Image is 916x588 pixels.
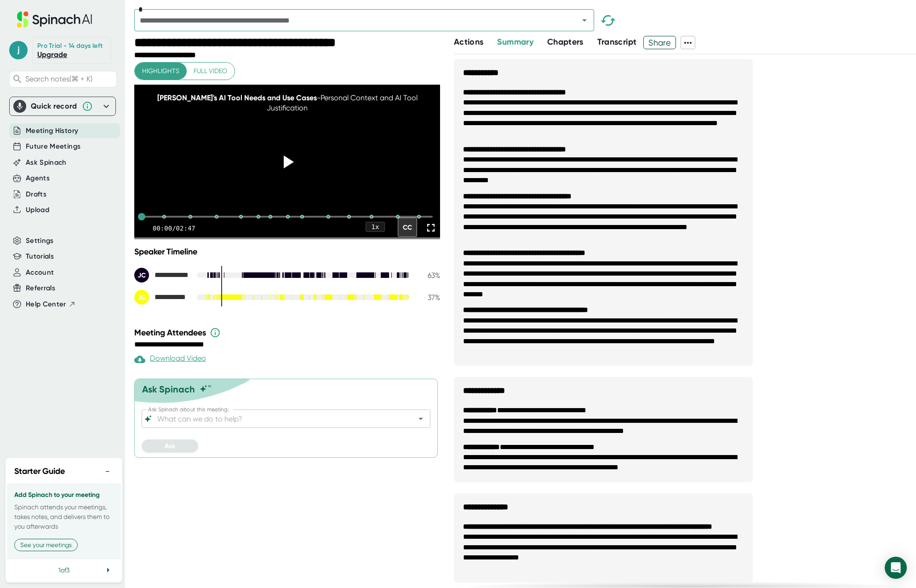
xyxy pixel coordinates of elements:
div: Speaker Timeline [134,247,440,257]
button: Highlights [135,63,187,80]
span: Ask [165,442,175,450]
button: Ask [142,439,198,453]
div: 00:00 / 02:47 [153,225,195,232]
button: Ask Spinach [26,157,67,168]
span: Highlights [142,65,179,77]
p: Spinach attends your meetings, takes notes, and delivers them to you afterwards [14,502,114,531]
div: 63 % [417,271,440,280]
div: JC [134,290,149,305]
div: Quick record [31,102,77,111]
button: Drafts [26,189,46,200]
span: Actions [454,37,483,47]
div: JC [134,268,149,282]
button: − [102,465,114,478]
button: Future Meetings [26,141,80,152]
div: James Cowan [134,290,189,305]
button: Actions [454,36,483,48]
span: Transcript [597,37,637,47]
button: Help Center [26,299,76,310]
button: Open [578,14,591,27]
span: Share [644,35,676,51]
button: Agents [26,173,50,184]
button: See your meetings [14,539,78,551]
span: Full video [194,65,227,77]
button: Chapters [547,36,584,48]
div: Meeting Attendees [134,327,442,338]
button: Summary [497,36,533,48]
span: Search notes (⌘ + K) [25,75,92,83]
button: Tutorials [26,251,54,262]
h2: Starter Guide [14,465,65,478]
span: Summary [497,37,533,47]
div: Paid feature [134,354,206,365]
button: Share [643,36,676,49]
h3: Add Spinach to your meeting [14,491,114,499]
a: Upgrade [37,50,67,59]
div: - Personal Context and AI Tool Justification [149,93,425,114]
span: 1 of 3 [58,566,69,574]
button: Upload [26,205,49,215]
div: Ask Spinach [142,384,195,395]
button: Referrals [26,283,55,294]
span: Chapters [547,37,584,47]
div: Pro Trial - 14 days left [37,42,103,50]
div: 37 % [417,293,440,302]
div: CC [398,218,417,237]
span: [PERSON_NAME]'s AI Tool Needs and Use Cases [157,93,317,102]
div: Justin Coats [134,268,189,282]
div: Quick record [13,97,112,115]
button: Meeting History [26,126,78,136]
button: Account [26,267,54,278]
button: Full video [186,63,235,80]
div: Open Intercom Messenger [885,557,907,579]
div: 1 x [366,222,385,232]
span: j [9,41,28,59]
button: Transcript [597,36,637,48]
button: Open [414,412,427,425]
input: What can we do to help? [155,412,401,425]
button: Settings [26,236,54,246]
span: Help Center [26,299,66,310]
